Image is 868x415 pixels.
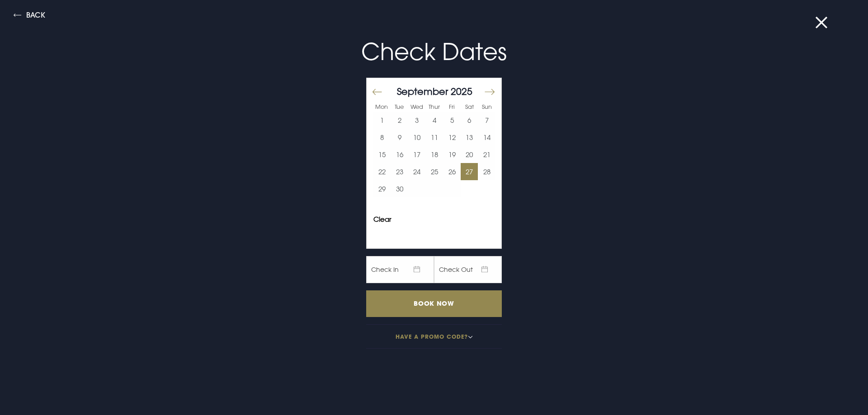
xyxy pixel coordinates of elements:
[366,290,502,317] input: Book Now
[461,146,478,163] td: Choose Saturday, September 20, 2025 as your start date.
[426,163,443,180] td: Choose Thursday, September 25, 2025 as your start date.
[373,180,391,197] td: Choose Monday, September 29, 2025 as your start date.
[408,146,426,163] button: 17
[373,112,391,129] button: 1
[461,112,478,129] button: 6
[478,129,495,146] td: Choose Sunday, September 14, 2025 as your start date.
[461,163,478,180] td: Choose Saturday, September 27, 2025 as your start date.
[391,129,409,146] td: Choose Tuesday, September 9, 2025 as your start date.
[451,85,472,97] span: 2025
[366,256,434,283] span: Check In
[461,129,478,146] button: 13
[219,34,649,69] p: Check Dates
[461,112,478,129] td: Choose Saturday, September 6, 2025 as your start date.
[391,112,409,129] button: 2
[391,180,409,197] td: Choose Tuesday, September 30, 2025 as your start date.
[426,146,443,163] button: 18
[443,163,461,180] button: 26
[484,83,495,102] button: Move forward to switch to the next month.
[373,163,391,180] td: Choose Monday, September 22, 2025 as your start date.
[461,129,478,146] td: Choose Saturday, September 13, 2025 as your start date.
[443,112,461,129] td: Choose Friday, September 5, 2025 as your start date.
[373,129,391,146] td: Choose Monday, September 8, 2025 as your start date.
[478,129,495,146] button: 14
[443,163,461,180] td: Choose Friday, September 26, 2025 as your start date.
[373,146,391,163] button: 15
[372,83,383,102] button: Move backward to switch to the previous month.
[373,129,391,146] button: 8
[478,146,495,163] td: Choose Sunday, September 21, 2025 as your start date.
[461,146,478,163] button: 20
[478,146,495,163] button: 21
[443,129,461,146] td: Choose Friday, September 12, 2025 as your start date.
[373,180,391,197] button: 29
[478,112,495,129] button: 7
[426,112,443,129] button: 4
[408,129,426,146] td: Choose Wednesday, September 10, 2025 as your start date.
[461,163,478,180] button: 27
[426,146,443,163] td: Choose Thursday, September 18, 2025 as your start date.
[408,163,426,180] td: Choose Wednesday, September 24, 2025 as your start date.
[373,163,391,180] button: 22
[434,256,502,283] span: Check Out
[373,146,391,163] td: Choose Monday, September 15, 2025 as your start date.
[391,163,409,180] td: Choose Tuesday, September 23, 2025 as your start date.
[408,112,426,129] td: Choose Wednesday, September 3, 2025 as your start date.
[391,129,409,146] button: 9
[391,180,409,197] button: 30
[408,129,426,146] button: 10
[14,11,45,22] button: Back
[391,112,409,129] td: Choose Tuesday, September 2, 2025 as your start date.
[391,146,409,163] td: Choose Tuesday, September 16, 2025 as your start date.
[426,163,443,180] button: 25
[443,129,461,146] button: 12
[408,112,426,129] button: 3
[366,324,502,349] button: Have a promo code?
[478,163,495,180] td: Choose Sunday, September 28, 2025 as your start date.
[426,112,443,129] td: Choose Thursday, September 4, 2025 as your start date.
[373,216,392,223] button: Clear
[478,112,495,129] td: Choose Sunday, September 7, 2025 as your start date.
[408,146,426,163] td: Choose Wednesday, September 17, 2025 as your start date.
[426,129,443,146] td: Choose Thursday, September 11, 2025 as your start date.
[426,129,443,146] button: 11
[443,146,461,163] td: Choose Friday, September 19, 2025 as your start date.
[443,146,461,163] button: 19
[408,163,426,180] button: 24
[397,85,448,97] span: September
[391,163,409,180] button: 23
[391,146,409,163] button: 16
[443,112,461,129] button: 5
[373,112,391,129] td: Choose Monday, September 1, 2025 as your start date.
[478,163,495,180] button: 28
